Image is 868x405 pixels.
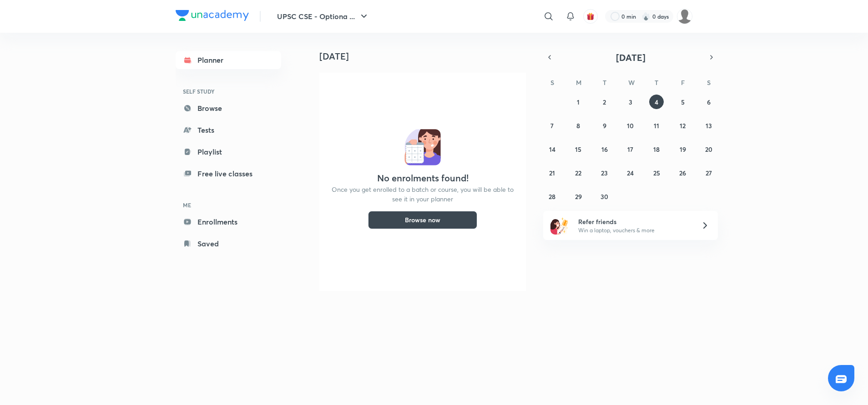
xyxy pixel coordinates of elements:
abbr: September 9, 2025 [603,121,606,130]
button: September 11, 2025 [649,118,664,133]
abbr: September 8, 2025 [576,121,580,130]
button: September 12, 2025 [676,118,690,133]
abbr: September 21, 2025 [549,169,555,177]
abbr: September 26, 2025 [679,169,686,177]
abbr: Monday [576,78,581,87]
button: September 13, 2025 [701,118,716,133]
abbr: Thursday [655,78,658,87]
button: September 23, 2025 [597,165,612,180]
button: September 17, 2025 [623,142,638,156]
button: September 7, 2025 [545,118,560,133]
abbr: September 27, 2025 [706,169,712,177]
button: avatar [583,9,598,24]
button: September 3, 2025 [623,95,638,109]
button: September 5, 2025 [676,95,690,109]
button: September 4, 2025 [649,95,664,109]
abbr: September 7, 2025 [550,121,554,130]
abbr: September 10, 2025 [627,121,634,130]
button: September 19, 2025 [676,142,690,156]
button: September 21, 2025 [545,165,560,180]
img: streak [641,12,651,21]
button: September 25, 2025 [649,165,664,180]
abbr: September 13, 2025 [706,121,712,130]
p: Win a laptop, vouchers & more [578,226,690,235]
a: Free live classes [176,165,281,183]
span: [DATE] [616,51,646,64]
abbr: September 3, 2025 [629,98,632,106]
button: UPSC CSE - Optiona ... [272,7,375,25]
abbr: September 2, 2025 [603,98,606,106]
abbr: September 4, 2025 [655,98,658,106]
img: referral [550,216,569,235]
button: Browse now [368,211,477,229]
a: Playlist [176,143,281,161]
h4: No enrolments found! [377,173,469,184]
button: September 2, 2025 [597,95,612,109]
button: September 10, 2025 [623,118,638,133]
button: September 20, 2025 [701,142,716,156]
abbr: September 29, 2025 [575,192,582,201]
button: September 14, 2025 [545,142,560,156]
abbr: September 1, 2025 [577,98,580,106]
button: September 15, 2025 [571,142,585,156]
img: avatar [586,12,595,20]
button: September 30, 2025 [597,189,612,204]
abbr: September 24, 2025 [627,169,634,177]
img: Company Logo [176,10,249,21]
a: Tests [176,121,281,139]
abbr: September 5, 2025 [681,98,685,106]
img: Pawan Kumar [677,9,692,24]
h6: Refer friends [578,217,690,226]
a: Browse [176,99,281,117]
img: No events [404,129,441,165]
abbr: Tuesday [603,78,606,87]
abbr: Saturday [707,78,711,87]
h6: SELF STUDY [176,84,281,99]
button: September 8, 2025 [571,118,585,133]
abbr: September 25, 2025 [653,169,660,177]
abbr: September 30, 2025 [601,192,608,201]
abbr: September 28, 2025 [549,192,555,201]
button: September 26, 2025 [676,165,690,180]
button: [DATE] [556,51,705,64]
abbr: September 15, 2025 [575,145,581,154]
abbr: September 6, 2025 [707,98,711,106]
h4: [DATE] [319,51,533,62]
abbr: September 16, 2025 [601,145,608,154]
button: September 9, 2025 [597,118,612,133]
abbr: September 18, 2025 [653,145,660,154]
button: September 18, 2025 [649,142,664,156]
a: Planner [176,51,281,69]
abbr: September 22, 2025 [575,169,581,177]
abbr: Wednesday [628,78,635,87]
a: Enrollments [176,213,281,231]
button: September 6, 2025 [701,95,716,109]
button: September 22, 2025 [571,165,585,180]
abbr: Sunday [550,78,554,87]
abbr: September 11, 2025 [654,121,659,130]
button: September 28, 2025 [545,189,560,204]
button: September 27, 2025 [701,165,716,180]
a: Saved [176,235,281,253]
button: September 24, 2025 [623,165,638,180]
button: September 16, 2025 [597,142,612,156]
button: September 29, 2025 [571,189,585,204]
abbr: September 12, 2025 [680,121,686,130]
abbr: September 17, 2025 [627,145,633,154]
abbr: Friday [681,78,685,87]
abbr: September 19, 2025 [680,145,686,154]
abbr: September 20, 2025 [705,145,712,154]
button: September 1, 2025 [571,95,585,109]
p: Once you get enrolled to a batch or course, you will be able to see it in your planner [330,185,515,204]
h6: ME [176,197,281,213]
abbr: September 14, 2025 [549,145,555,154]
a: Company Logo [176,10,249,23]
abbr: September 23, 2025 [601,169,608,177]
